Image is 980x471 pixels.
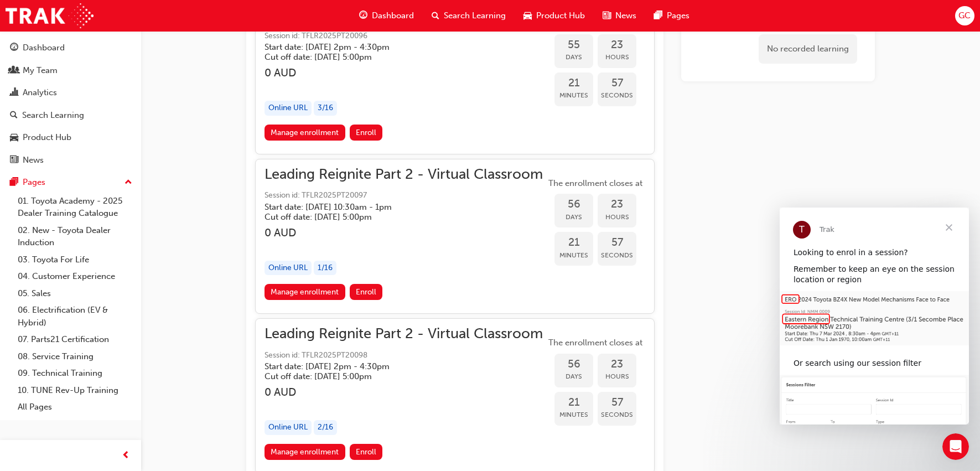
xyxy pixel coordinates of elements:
a: 08. Service Training [13,348,137,365]
a: News [4,150,137,170]
a: search-iconSearch Learning [423,4,515,27]
button: Pages [4,172,137,193]
button: Enroll [350,125,383,141]
div: Search Learning [22,109,84,122]
div: Analytics [23,86,57,99]
span: Minutes [554,249,593,262]
div: News [23,154,44,167]
span: 57 [598,236,636,249]
span: pages-icon [10,178,18,188]
span: prev-icon [122,449,130,463]
a: guage-iconDashboard [350,4,423,27]
h5: Start date: [DATE] 10:30am - 1pm [265,202,525,212]
a: Manage enrollment [265,125,345,141]
div: 2 / 16 [314,420,337,435]
span: 23 [598,358,636,371]
span: search-icon [432,9,439,23]
div: Online URL [265,101,312,116]
button: GC [955,6,974,25]
span: chart-icon [10,88,18,98]
span: Enroll [356,128,376,137]
a: All Pages [13,398,137,416]
a: 07. Parts21 Certification [13,331,137,348]
a: 10. TUNE Rev-Up Training [13,382,137,399]
img: Trak [6,3,94,28]
span: 23 [598,39,636,51]
a: Manage enrollment [265,284,345,300]
span: 57 [598,77,636,90]
span: News [615,9,636,22]
span: 55 [554,39,593,51]
span: Days [554,370,593,383]
span: Search Learning [444,9,506,22]
span: 57 [598,396,636,409]
span: 21 [554,396,593,409]
div: Online URL [265,420,312,435]
h5: Start date: [DATE] 2pm - 4:30pm [265,361,525,371]
a: 02. New - Toyota Dealer Induction [13,222,137,251]
span: car-icon [523,9,532,23]
span: Session id: TFLR2025PT20097 [265,189,543,202]
a: 06. Electrification (EV & Hybrid) [13,302,137,331]
h3: 0 AUD [265,386,543,398]
div: Pages [23,176,45,189]
span: guage-icon [359,9,367,23]
span: Seconds [598,89,636,102]
span: The enrollment closes at [546,337,645,349]
span: up-icon [125,175,132,190]
span: Dashboard [372,9,414,22]
span: 21 [554,236,593,249]
span: 23 [598,198,636,211]
h3: 0 AUD [265,226,543,239]
a: 04. Customer Experience [13,268,137,285]
a: pages-iconPages [645,4,698,27]
div: 1 / 16 [314,261,336,276]
h5: Cut off date: [DATE] 5:00pm [265,371,525,381]
div: No recorded learning [759,34,857,64]
h5: Start date: [DATE] 2pm - 4:30pm [265,42,525,52]
span: Hours [598,211,636,224]
a: 05. Sales [13,285,137,302]
span: Seconds [598,408,636,421]
span: Hours [598,51,636,64]
button: Leading Reignite Part 2 - Virtual ClassroomSession id: TFLR2025PT20097Start date: [DATE] 10:30am ... [265,168,645,304]
button: Enroll [350,444,383,460]
span: The enrollment closes at [546,177,645,190]
span: Session id: TFLR2025PT20096 [265,30,543,43]
span: Pages [667,9,689,22]
a: car-iconProduct Hub [515,4,594,27]
span: Hours [598,370,636,383]
div: Product Hub [23,131,71,144]
div: My Team [23,64,58,77]
a: news-iconNews [594,4,645,27]
h5: Cut off date: [DATE] 5:00pm [265,212,525,222]
button: Leading Reignite Part 2 - Virtual ClassroomSession id: TFLR2025PT20096Start date: [DATE] 2pm - 4:... [265,8,645,144]
a: Analytics [4,82,137,103]
iframe: Intercom live chat message [780,208,969,425]
iframe: Intercom live chat [942,433,969,460]
span: Minutes [554,89,593,102]
span: GC [958,9,971,22]
button: Enroll [350,284,383,300]
span: Session id: TFLR2025PT20098 [265,349,543,362]
span: car-icon [10,133,18,143]
a: Search Learning [4,105,137,126]
span: Product Hub [536,9,585,22]
span: pages-icon [654,9,662,23]
button: DashboardMy TeamAnalyticsSearch LearningProduct HubNews [4,35,137,172]
span: Days [554,211,593,224]
a: 09. Technical Training [13,365,137,382]
span: 56 [554,358,593,371]
span: news-icon [603,9,611,23]
span: Seconds [598,249,636,262]
span: Leading Reignite Part 2 - Virtual Classroom [265,168,543,181]
a: Manage enrollment [265,444,345,460]
div: 3 / 16 [314,101,337,116]
span: Leading Reignite Part 2 - Virtual Classroom [265,328,543,340]
h3: 0 AUD [265,66,543,79]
